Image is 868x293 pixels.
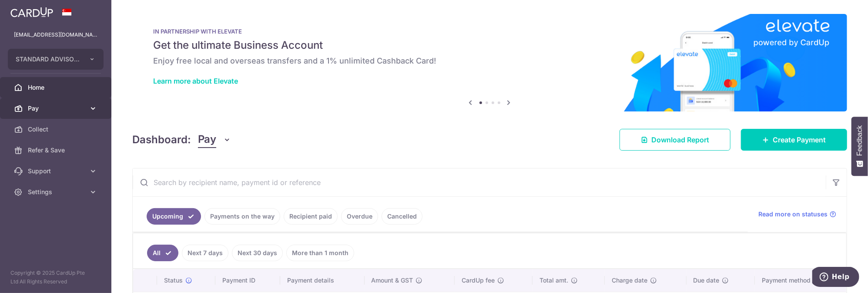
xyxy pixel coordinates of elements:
a: Learn more about Elevate [153,77,238,85]
span: Charge date [612,276,647,285]
span: Collect [28,125,85,134]
a: Next 7 days [182,245,228,261]
a: Recipient paid [284,208,338,225]
h6: Enjoy free local and overseas transfers and a 1% unlimited Cashback Card! [153,56,826,66]
span: Pay [28,104,85,113]
img: CardUp [10,7,53,17]
span: CardUp fee [462,276,495,285]
a: Download Report [620,129,731,151]
h4: Dashboard: [132,132,191,148]
span: Refer & Save [28,146,85,155]
span: Amount & GST [372,276,413,285]
th: Payment ID [215,269,280,292]
th: Payment method [755,269,846,292]
span: Create Payment [773,135,826,145]
span: Support [28,167,85,175]
span: Status [164,276,183,285]
span: Settings [28,188,85,196]
span: Pay [198,131,216,148]
a: Cancelled [382,208,422,225]
input: Search by recipient name, payment id or reference [133,168,826,196]
a: Read more on statuses [758,210,836,219]
span: Due date [694,276,720,285]
a: Payments on the way [204,208,280,225]
a: Next 30 days [232,245,283,261]
th: Payment details [280,269,364,292]
a: Upcoming [147,208,201,225]
span: STANDARD ADVISORY PTE. LTD. [16,55,80,64]
a: All [147,245,178,261]
button: STANDARD ADVISORY PTE. LTD. [8,49,104,70]
p: [EMAIL_ADDRESS][DOMAIN_NAME] [14,30,97,39]
span: Feedback [856,125,864,156]
span: Download Report [651,135,709,145]
a: Overdue [341,208,378,225]
h5: Get the ultimate Business Account [153,38,826,52]
img: Renovation banner [132,14,847,111]
a: Create Payment [741,129,847,151]
span: Total amt. [540,276,568,285]
span: Home [28,83,85,92]
p: IN PARTNERSHIP WITH ELEVATE [153,28,826,35]
span: Read more on statuses [758,210,828,219]
button: Pay [198,131,231,148]
iframe: Opens a widget where you can find more information [812,267,859,289]
a: More than 1 month [286,245,354,261]
button: Feedback - Show survey [851,117,868,176]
